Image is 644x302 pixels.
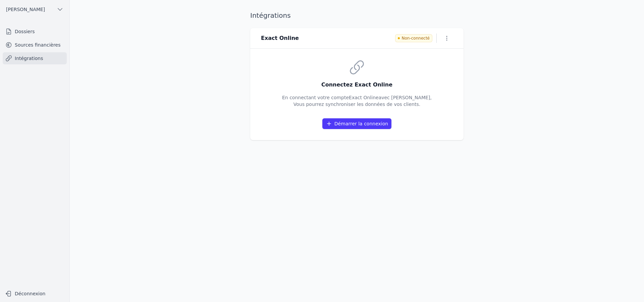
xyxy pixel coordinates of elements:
span: Non-connecté [395,34,432,42]
a: Dossiers [3,25,67,38]
h3: Exact Online [261,34,299,42]
button: Démarrer la connexion [322,118,391,129]
a: Sources financières [3,39,67,51]
h3: Connectez Exact Online [282,81,432,89]
button: Déconnexion [3,288,67,299]
h1: Intégrations [250,11,291,20]
a: Intégrations [3,52,67,64]
p: En connectant votre compte Exact Online avec [PERSON_NAME], Vous pourrez synchroniser les données... [282,94,432,108]
button: [PERSON_NAME] [3,4,67,15]
span: [PERSON_NAME] [6,6,45,13]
